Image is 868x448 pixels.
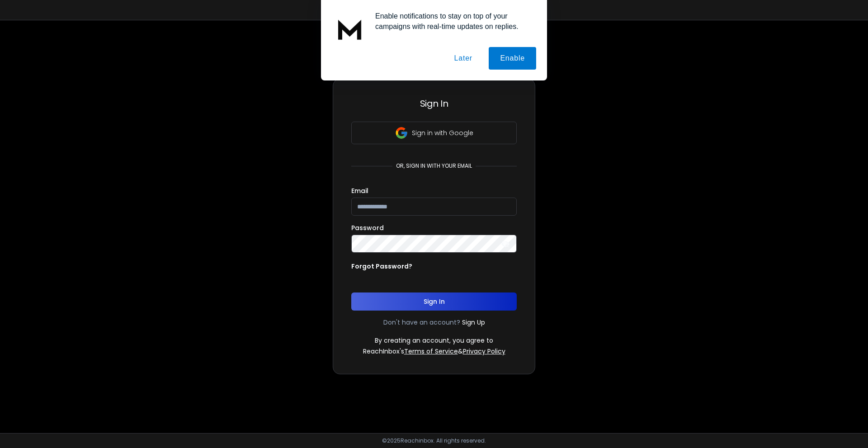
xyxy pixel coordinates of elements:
[351,188,368,194] label: Email
[368,11,536,32] div: Enable notifications to stay on top of your campaigns with real-time updates on replies.
[489,47,536,70] button: Enable
[332,11,368,47] img: notification icon
[404,347,458,356] a: Terms of Service
[363,347,505,356] p: ReachInbox's &
[463,347,505,356] a: Privacy Policy
[462,318,485,327] a: Sign Up
[351,262,412,271] p: Forgot Password?
[375,336,493,345] p: By creating an account, you agree to
[351,225,384,231] label: Password
[443,47,483,70] button: Later
[351,292,517,311] button: Sign In
[392,162,476,170] p: or, sign in with your email
[351,122,517,144] button: Sign in with Google
[382,437,486,444] p: © 2025 Reachinbox. All rights reserved.
[351,97,517,110] h3: Sign In
[412,128,473,137] p: Sign in with Google
[383,318,460,327] p: Don't have an account?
